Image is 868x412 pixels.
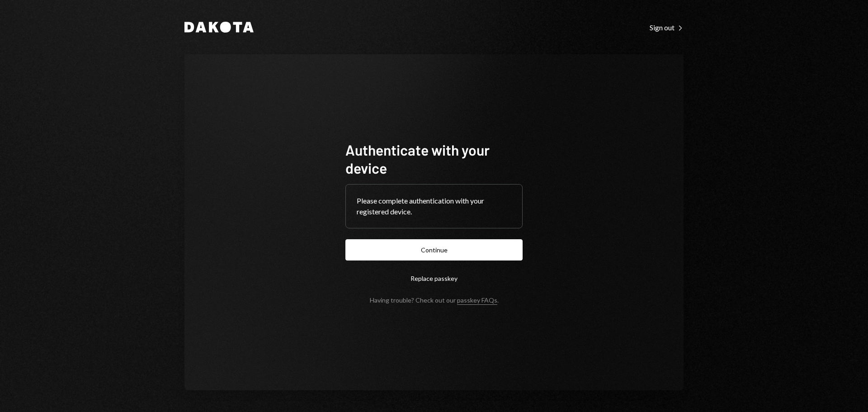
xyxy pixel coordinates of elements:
[650,22,684,32] a: Sign out
[357,195,511,217] div: Please complete authentication with your registered device.
[345,268,523,289] button: Replace passkey
[370,296,499,304] div: Having trouble? Check out our .
[650,23,684,32] div: Sign out
[345,141,523,177] h1: Authenticate with your device
[345,239,523,260] button: Continue
[457,296,497,305] a: passkey FAQs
